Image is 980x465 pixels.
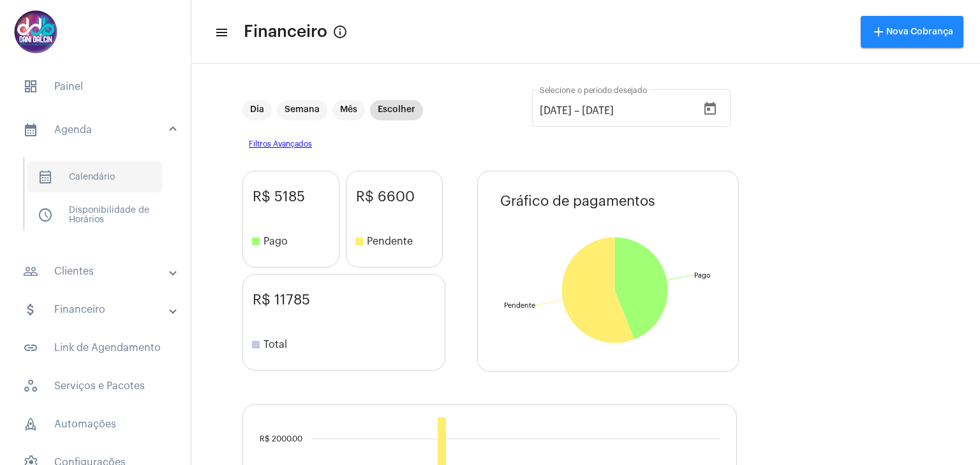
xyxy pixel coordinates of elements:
[23,340,38,355] mat-icon: sidenav icon
[8,110,191,150] mat-expansion-panel-header: sidenav iconAgenda
[504,302,535,309] text: Pendente
[861,16,963,48] button: Nova Cobrança
[332,100,365,120] mat-chip: Mês
[352,234,367,249] mat-icon: stop
[8,150,191,248] div: sidenav iconAgenda
[13,333,178,363] span: Link de Agendamento
[327,19,353,45] button: Info
[23,302,38,317] mat-icon: sidenav icon
[27,162,162,192] span: Calendário
[214,25,227,40] mat-icon: sidenav icon
[871,24,886,39] mat-icon: add
[248,337,264,352] mat-icon: stop
[370,100,423,120] mat-chip: Escolher
[23,378,38,394] span: sidenav icon
[871,27,953,36] span: Nova Cobrança
[244,22,327,42] span: Financeiro
[277,100,327,120] mat-chip: Semana
[27,200,162,231] span: Disponibilidade de Horários
[574,105,579,117] span: –
[10,6,61,57] img: 5016df74-caca-6049-816a-988d68c8aa82.png
[13,71,178,102] span: Painel
[23,302,170,317] mat-panel-title: Financeiro
[13,371,178,401] span: Serviços e Pacotes
[23,264,170,279] mat-panel-title: Clientes
[23,264,38,279] mat-icon: sidenav icon
[38,169,53,185] span: sidenav icon
[23,79,38,94] span: sidenav icon
[38,208,53,223] span: sidenav icon
[582,105,658,117] input: Data do fim
[694,272,711,279] text: Pago
[332,24,348,39] mat-icon: Info
[253,292,445,308] span: R$ 11785
[8,256,191,287] mat-expansion-panel-header: sidenav iconClientes
[352,234,442,249] span: Pendente
[248,234,339,249] span: Pago
[23,417,38,432] span: sidenav icon
[540,105,572,117] input: Data de início
[13,409,178,440] span: Automações
[260,434,302,443] text: R$ 2000.00
[242,100,272,120] mat-chip: Dia
[23,122,38,138] mat-icon: sidenav icon
[356,189,442,204] span: R$ 6600
[8,294,191,325] mat-expansion-panel-header: sidenav iconFinanceiro
[253,189,339,204] span: R$ 5185
[248,234,264,249] mat-icon: stop
[697,96,723,122] button: Open calendar
[23,122,170,138] mat-panel-title: Agenda
[248,337,445,352] span: Total
[242,134,929,155] span: Filtros Avançados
